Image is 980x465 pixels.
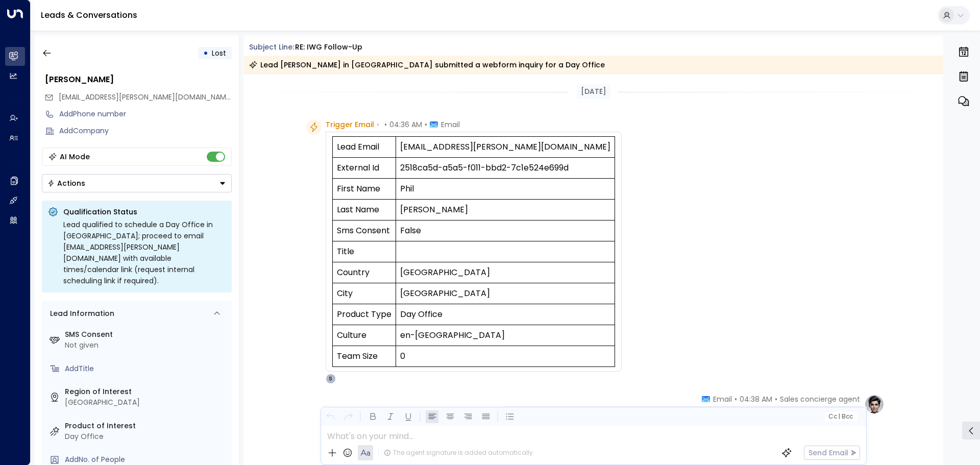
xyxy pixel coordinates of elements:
[396,137,615,158] td: [EMAIL_ADDRESS][PERSON_NAME][DOMAIN_NAME]
[332,241,396,262] td: Title
[396,221,615,241] td: False
[396,325,615,346] td: en-[GEOGRAPHIC_DATA]
[396,346,615,367] td: 0
[396,179,615,200] td: Phil
[332,304,396,325] td: Product Type
[332,325,396,346] td: Culture
[65,421,228,431] label: Product of Interest
[59,92,233,102] span: [EMAIL_ADDRESS][PERSON_NAME][DOMAIN_NAME]
[326,119,374,130] span: Trigger Email
[332,221,396,241] td: Sms Consent
[425,119,427,130] span: •
[332,179,396,200] td: First Name
[864,394,885,414] img: profile-logo.png
[249,42,294,52] span: Subject Line:
[45,74,232,86] div: [PERSON_NAME]
[60,152,90,162] div: AI Mode
[396,262,615,283] td: [GEOGRAPHIC_DATA]
[41,9,137,21] a: Leads & Conversations
[740,394,772,404] span: 04:38 AM
[203,44,208,62] div: •
[65,397,228,408] div: [GEOGRAPHIC_DATA]
[65,363,228,374] div: AddTitle
[65,454,228,465] div: AddNo. of People
[396,283,615,304] td: [GEOGRAPHIC_DATA]
[63,207,226,217] p: Qualification Status
[441,119,460,130] span: Email
[342,410,355,423] button: Redo
[838,413,840,420] span: |
[65,386,228,397] label: Region of Interest
[332,158,396,179] td: External Id
[828,413,852,420] span: Cc Bcc
[63,219,226,286] div: Lead qualified to schedule a Day Office in [GEOGRAPHIC_DATA]; proceed to email [EMAIL_ADDRESS][PE...
[42,174,232,192] div: Button group with a nested menu
[65,329,228,340] label: SMS Consent
[47,179,85,188] div: Actions
[65,431,228,442] div: Day Office
[780,394,860,404] span: Sales concierge agent
[332,137,396,158] td: Lead Email
[42,174,232,192] button: Actions
[734,394,737,404] span: •
[824,412,856,422] button: Cc|Bcc
[377,119,379,130] span: •
[332,283,396,304] td: City
[577,84,610,99] div: [DATE]
[65,340,228,351] div: Not given
[295,42,362,53] div: RE: IWG Follow-up
[384,448,533,457] div: The agent signature is added automatically
[46,308,114,319] div: Lead Information
[384,119,387,130] span: •
[713,394,732,404] span: Email
[332,262,396,283] td: Country
[396,200,615,221] td: [PERSON_NAME]
[326,374,336,384] div: S
[249,60,605,70] div: Lead [PERSON_NAME] in [GEOGRAPHIC_DATA] submitted a webform inquiry for a Day Office
[324,410,337,423] button: Undo
[396,158,615,179] td: 2518ca5d-a5a5-f011-bbd2-7c1e524e699d
[396,304,615,325] td: Day Office
[59,126,232,136] div: AddCompany
[332,346,396,367] td: Team Size
[59,109,232,119] div: AddPhone number
[59,92,232,103] span: phil.j.smith@ucc-coffee.co.uk
[389,119,422,130] span: 04:36 AM
[212,48,226,58] span: Lost
[775,394,777,404] span: •
[332,200,396,221] td: Last Name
